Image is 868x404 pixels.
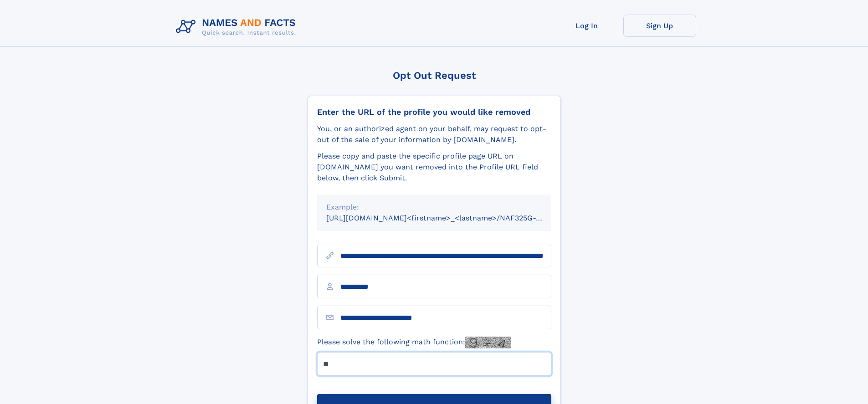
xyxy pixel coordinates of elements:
[317,107,551,117] div: Enter the URL of the profile you would like removed
[172,15,303,39] img: Logo Names and Facts
[317,123,551,145] div: You, or an authorized agent on your behalf, may request to opt-out of the sale of your informatio...
[623,15,696,37] a: Sign Up
[317,151,551,184] div: Please copy and paste the specific profile page URL on [DOMAIN_NAME] you want removed into the Pr...
[308,70,561,81] div: Opt Out Request
[550,15,623,37] a: Log In
[317,337,511,348] label: Please solve the following math function:
[326,202,542,213] div: Example:
[326,214,569,222] small: [URL][DOMAIN_NAME]<firstname>_<lastname>/NAF325G-xxxxxxxx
